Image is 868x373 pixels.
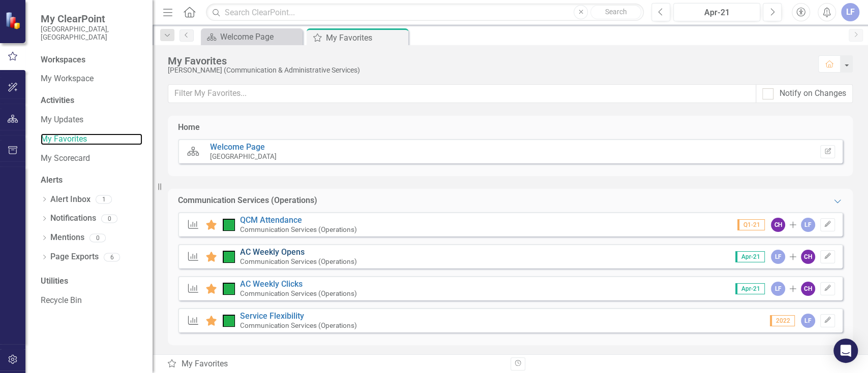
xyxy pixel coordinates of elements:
[240,289,357,297] small: Communication Services (Operations)
[41,95,142,107] div: Activities
[41,54,85,66] div: Workspaces
[801,314,815,328] div: LF
[820,145,835,158] button: Set Home Page
[770,315,795,326] span: 2022
[50,251,99,263] a: Page Exports
[168,55,808,66] div: My Favorites
[168,66,808,74] div: [PERSON_NAME] (Communication & Administrative Services)
[833,338,858,363] div: Open Intercom Messenger
[41,25,142,42] small: [GEOGRAPHIC_DATA], [GEOGRAPHIC_DATA]
[240,311,304,321] a: Service Flexibility
[210,152,277,160] small: [GEOGRAPHIC_DATA]
[178,195,317,207] div: Communication Services (Operations)
[771,282,785,296] div: LF
[41,276,142,287] div: Utilities
[801,218,815,232] div: LF
[50,194,91,206] a: Alert Inbox
[41,295,142,307] a: Recycle Bin
[220,30,300,43] div: Welcome Page
[780,88,846,99] div: Notify on Changes
[841,3,859,21] button: LF
[206,4,644,21] input: Search ClearPoint...
[240,257,357,265] small: Communication Services (Operations)
[735,251,765,262] span: Apr-21
[104,253,120,261] div: 6
[673,3,760,21] button: Apr-21
[326,31,406,44] div: My Favorites
[677,7,757,19] div: Apr-21
[801,250,815,264] div: CH
[168,84,756,103] input: Filter My Favorites...
[223,283,235,295] img: On Target
[50,213,96,224] a: Notifications
[5,12,23,29] img: ClearPoint Strategy
[223,251,235,263] img: On Target
[41,153,142,164] a: My Scorecard
[771,218,785,232] div: CH
[801,282,815,296] div: CH
[178,122,200,133] div: Home
[96,195,112,204] div: 1
[210,142,265,152] a: Welcome Page
[41,175,142,186] div: Alerts
[240,279,303,289] a: AC Weekly Clicks
[735,283,765,294] span: Apr-21
[240,247,305,257] a: AC Weekly Opens
[89,233,106,242] div: 0
[590,5,641,19] button: Search
[41,133,142,145] a: My Favorites
[240,225,357,233] small: Communication Services (Operations)
[101,214,117,223] div: 0
[737,219,765,230] span: Q1-21
[41,114,142,126] a: My Updates
[167,358,502,370] div: My Favorites
[240,321,357,329] small: Communication Services (Operations)
[41,13,142,25] span: My ClearPoint
[41,73,142,85] a: My Workspace
[771,250,785,264] div: LF
[605,8,627,16] span: Search
[223,315,235,327] img: On Target
[240,215,302,225] a: QCM Attendance
[50,232,84,244] a: Mentions
[223,219,235,231] img: On Target
[203,30,300,43] a: Welcome Page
